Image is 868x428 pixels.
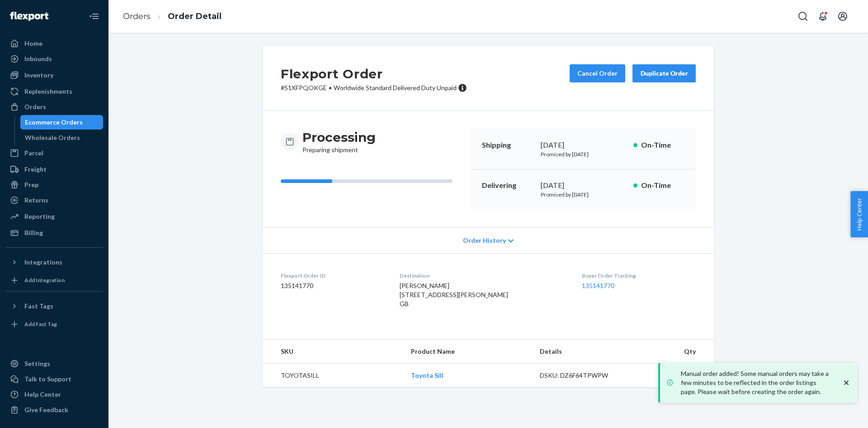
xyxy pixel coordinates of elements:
h2: Flexport Order [281,64,467,83]
div: [DATE] [541,180,626,191]
div: Reporting [24,212,55,221]
div: Preparing shipment [302,129,376,154]
dt: Flexport Order ID [281,272,385,279]
button: Fast Tags [5,299,103,313]
a: Settings [5,356,103,371]
img: Flexport logo [10,12,48,21]
div: [DATE] [541,140,626,150]
a: Wholesale Orders [20,130,104,145]
div: Returns [24,196,48,205]
ol: breadcrumbs [116,3,229,30]
div: Replenishments [24,87,72,96]
a: Replenishments [5,84,103,99]
a: Reporting [5,209,103,224]
a: Orders [5,100,103,114]
a: Help Center [5,387,103,402]
a: Inbounds [5,52,103,66]
div: Duplicate Order [640,69,688,78]
a: Add Integration [5,273,103,288]
span: • [329,84,332,91]
p: Promised by [DATE] [541,150,626,158]
div: Ecommerce Orders [25,118,83,127]
a: Prep [5,178,103,192]
a: Parcel [5,146,103,160]
div: Talk to Support [24,375,71,384]
div: Prep [24,180,38,189]
div: DSKU: DZ6F64TPWPW [540,371,625,380]
button: Open notifications [814,7,832,25]
div: Wholesale Orders [25,133,80,142]
p: Manual order added! Some manual orders may take a few minutes to be reflected in the order listin... [681,369,833,396]
div: Freight [24,165,47,174]
a: Talk to Support [5,372,103,386]
td: TOYOTASILL [263,364,404,388]
div: Inventory [24,71,53,80]
a: Ecommerce Orders [20,115,104,130]
button: Close Navigation [85,7,103,25]
a: 135141770 [582,282,614,289]
div: Settings [24,359,50,368]
dd: 135141770 [281,281,385,290]
a: Orders [123,11,151,21]
div: Inbounds [24,54,52,63]
p: Shipping [482,140,533,150]
th: Product Name [404,340,533,364]
button: Cancel Order [570,64,625,82]
a: Returns [5,193,103,207]
div: Fast Tags [24,302,53,311]
p: Promised by [DATE] [541,191,626,198]
div: Orders [24,102,46,111]
a: Inventory [5,68,103,82]
th: Details [533,340,632,364]
td: 1 [632,364,714,388]
button: Open account menu [834,7,852,25]
th: Qty [632,340,714,364]
th: SKU [263,340,404,364]
a: Home [5,36,103,51]
div: Add Fast Tag [24,320,57,328]
span: Worldwide Standard Delivered Duty Unpaid [334,84,457,91]
div: Billing [24,228,43,237]
p: Delivering [482,180,533,191]
span: Order History [463,236,506,245]
button: Give Feedback [5,403,103,417]
svg: close toast [842,378,851,387]
p: On-Time [641,180,685,191]
button: Integrations [5,255,103,269]
button: Help Center [850,191,868,237]
div: Add Integration [24,276,65,284]
a: Order Detail [168,11,222,21]
a: Add Fast Tag [5,317,103,332]
div: Help Center [24,390,61,399]
div: Parcel [24,149,43,158]
button: Duplicate Order [632,64,696,82]
a: Freight [5,162,103,177]
div: Give Feedback [24,405,68,414]
a: Billing [5,226,103,240]
dt: Buyer Order Tracking [582,272,696,279]
a: Toyota Sill [411,371,443,379]
button: Open Search Box [794,7,812,25]
span: [PERSON_NAME] [STREET_ADDRESS][PERSON_NAME] GB [400,282,508,308]
div: Home [24,39,42,48]
dt: Destination [400,272,568,279]
p: On-Time [641,140,685,150]
div: Integrations [24,258,62,267]
p: # S1XFPQOKGE [281,83,467,92]
h3: Processing [302,129,376,145]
